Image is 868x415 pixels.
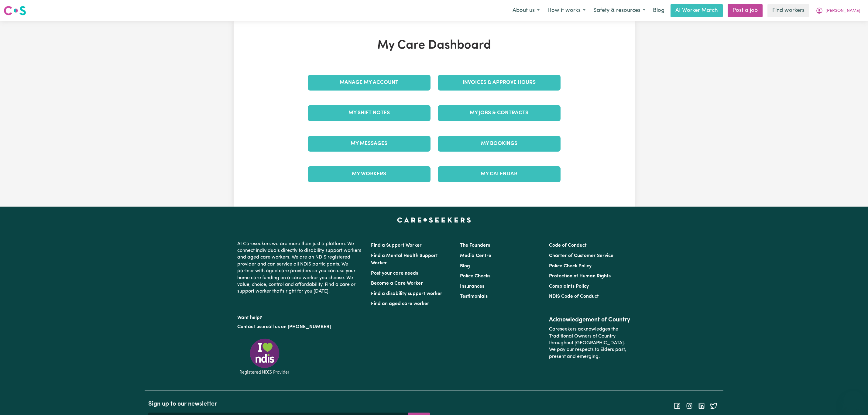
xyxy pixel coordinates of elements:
[825,8,860,14] span: [PERSON_NAME]
[509,4,544,17] button: About us
[460,294,488,299] a: Testimonials
[371,243,422,248] a: Find a Support Worker
[549,316,631,324] h2: Acknowledgement of Country
[308,75,431,91] a: Manage My Account
[266,324,331,329] a: call us on [PHONE_NUMBER]
[237,338,292,376] img: Registered NDIS provider
[812,4,864,17] button: My Account
[397,218,471,222] a: Careseekers home page
[589,4,649,17] button: Safety & resources
[237,324,261,329] a: Contact us
[438,136,561,152] a: My Bookings
[767,4,809,17] a: Find workers
[549,294,599,299] a: NDIS Code of Conduct
[438,105,561,121] a: My Jobs & Contracts
[549,284,589,289] a: Complaints Policy
[237,238,364,297] p: At Careseekers we are more than just a platform. We connect individuals directly to disability su...
[671,4,723,17] a: AI Worker Match
[371,253,438,266] a: Find a Mental Health Support Worker
[371,291,442,296] a: Find a disability support worker
[549,243,587,248] a: Code of Conduct
[148,400,430,408] h2: Sign up to our newsletter
[4,4,26,18] a: Careseekers logo
[460,243,490,248] a: The Founders
[460,284,484,289] a: Insurances
[4,5,26,16] img: Careseekers logo
[438,75,561,91] a: Invoices & Approve Hours
[460,274,490,279] a: Police Checks
[544,4,589,17] button: How it works
[649,4,668,17] a: Blog
[698,403,705,408] a: Follow Careseekers on LinkedIn
[460,264,470,269] a: Blog
[308,136,431,152] a: My Messages
[460,253,491,258] a: Media Centre
[438,166,561,182] a: My Calendar
[308,166,431,182] a: My Workers
[237,321,364,333] p: or
[549,324,631,362] p: Careseekers acknowledges the Traditional Owners of Country throughout [GEOGRAPHIC_DATA]. We pay o...
[549,253,613,258] a: Charter of Customer Service
[304,38,564,53] h1: My Care Dashboard
[686,403,693,408] a: Follow Careseekers on Instagram
[674,403,681,408] a: Follow Careseekers on Facebook
[308,105,431,121] a: My Shift Notes
[710,403,717,408] a: Follow Careseekers on Twitter
[728,4,763,17] a: Post a job
[371,281,423,286] a: Become a Care Worker
[237,312,364,321] p: Want help?
[371,301,429,306] a: Find an aged care worker
[844,391,863,410] iframe: Button to launch messaging window, conversation in progress
[371,271,418,276] a: Post your care needs
[549,274,611,279] a: Protection of Human Rights
[549,264,592,269] a: Police Check Policy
